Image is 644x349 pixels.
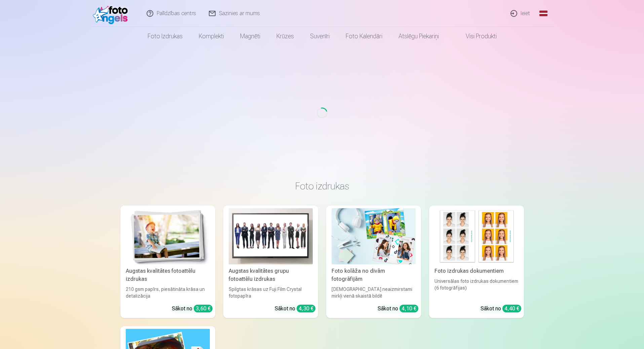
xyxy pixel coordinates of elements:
[297,305,315,312] div: 4,30 €
[229,208,313,264] img: Augstas kvalitātes grupu fotoattēlu izdrukas
[191,27,232,46] a: Komplekti
[400,305,418,312] div: 4,10 €
[126,180,519,192] h3: Foto izdrukas
[126,208,210,264] img: Augstas kvalitātes fotoattēlu izdrukas
[326,206,421,318] a: Foto kolāža no divām fotogrāfijāmFoto kolāža no divām fotogrāfijām[DEMOGRAPHIC_DATA] neaizmirstam...
[226,286,315,299] div: Spilgtas krāsas uz Fuji Film Crystal fotopapīra
[194,305,213,312] div: 3,60 €
[123,267,213,283] div: Augstas kvalitātes fotoattēlu izdrukas
[481,305,521,313] div: Sākot no
[432,278,521,299] div: Universālas foto izdrukas dokumentiem (6 fotogrāfijas)
[378,305,418,313] div: Sākot no
[172,305,213,313] div: Sākot no
[120,206,215,318] a: Augstas kvalitātes fotoattēlu izdrukasAugstas kvalitātes fotoattēlu izdrukas210 gsm papīrs, piesā...
[502,305,521,312] div: 4,40 €
[429,206,524,318] a: Foto izdrukas dokumentiemFoto izdrukas dokumentiemUniversālas foto izdrukas dokumentiem (6 fotogr...
[447,27,505,46] a: Visi produkti
[226,267,315,283] div: Augstas kvalitātes grupu fotoattēlu izdrukas
[232,27,268,46] a: Magnēti
[268,27,302,46] a: Krūzes
[432,267,521,275] div: Foto izdrukas dokumentiem
[329,267,418,283] div: Foto kolāža no divām fotogrāfijām
[338,27,390,46] a: Foto kalendāri
[140,27,191,46] a: Foto izdrukas
[390,27,447,46] a: Atslēgu piekariņi
[329,286,418,299] div: [DEMOGRAPHIC_DATA] neaizmirstami mirkļi vienā skaistā bildē
[275,305,315,313] div: Sākot no
[434,208,519,264] img: Foto izdrukas dokumentiem
[332,208,416,264] img: Foto kolāža no divām fotogrāfijām
[93,3,131,24] img: /fa1
[223,206,318,318] a: Augstas kvalitātes grupu fotoattēlu izdrukasAugstas kvalitātes grupu fotoattēlu izdrukasSpilgtas ...
[302,27,338,46] a: Suvenīri
[123,286,213,299] div: 210 gsm papīrs, piesātināta krāsa un detalizācija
